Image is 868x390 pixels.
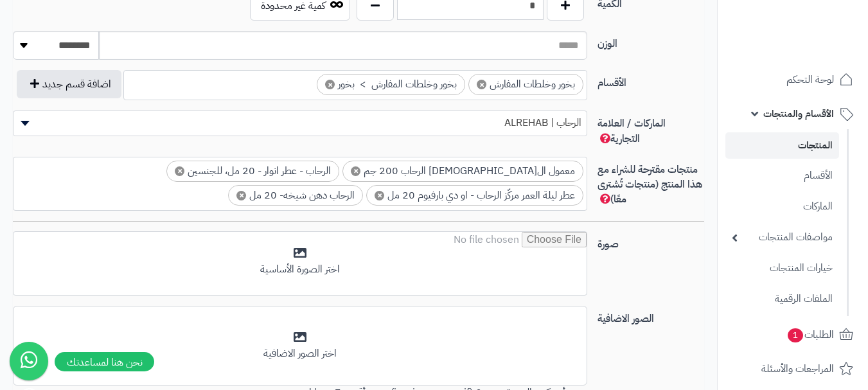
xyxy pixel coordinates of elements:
[228,185,363,206] li: الرحاب دهن شيخه- 20 مل
[236,191,246,200] span: ×
[725,132,839,159] a: المنتجات
[13,111,587,136] span: الرحاب | ALREHAB
[468,74,583,95] li: بخور وخلطات المفارش
[725,193,839,220] a: الماركات
[366,185,583,206] li: عطر ليلة العمر مركّز الرحاب - او دي بارفيوم 20 مل
[477,80,486,89] span: ×
[592,231,709,252] label: صورة
[175,166,184,176] span: ×
[788,328,803,342] span: 1
[725,254,839,282] a: خيارات المنتجات
[725,285,839,313] a: الملفات الرقمية
[598,116,666,146] span: الماركات / العلامة التجارية
[725,64,860,95] a: لوحة التحكم
[166,161,339,182] li: الرحاب - عطر انوار - 20 مل، للجنسين
[725,224,839,251] a: مواصفات المنتجات
[786,326,834,344] span: الطلبات
[592,306,709,326] label: الصور الاضافية
[375,191,384,200] span: ×
[725,162,839,190] a: الأقسام
[763,105,834,123] span: الأقسام والمنتجات
[13,113,587,132] span: الرحاب | ALREHAB
[725,353,860,384] a: المراجعات والأسئلة
[592,70,709,91] label: الأقسام
[725,319,860,350] a: الطلبات1
[342,161,583,182] li: معمول السعودية الرحاب 200 جم
[317,74,465,95] li: بخور وخلطات المفارش > بخور
[17,70,121,98] button: اضافة قسم جديد
[351,166,360,176] span: ×
[592,31,709,51] label: الوزن
[21,346,579,361] div: اختر الصور الاضافية
[786,71,834,89] span: لوحة التحكم
[761,360,834,378] span: المراجعات والأسئلة
[325,80,335,89] span: ×
[598,162,702,208] span: منتجات مقترحة للشراء مع هذا المنتج (منتجات تُشترى معًا)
